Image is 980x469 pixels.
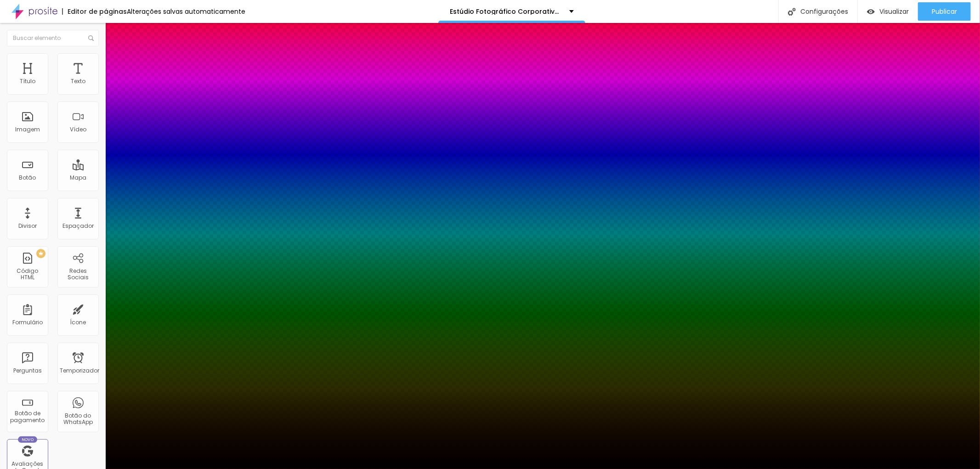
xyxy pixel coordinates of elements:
[17,267,39,281] font: Código HTML
[18,222,37,230] font: Divisor
[71,77,85,85] font: Texto
[68,267,89,281] font: Redes Sociais
[88,35,94,41] img: Ícone
[19,174,36,181] font: Botão
[450,7,647,16] font: Estúdio Fotográfico Corporativo em [GEOGRAPHIC_DATA]
[788,8,796,16] img: Ícone
[63,412,93,426] font: Botão do WhatsApp
[70,174,86,181] font: Mapa
[12,318,43,326] font: Formulário
[127,7,245,16] font: Alterações salvas automaticamente
[20,77,35,85] font: Título
[13,367,42,374] font: Perguntas
[867,8,875,16] img: view-1.svg
[858,2,918,21] button: Visualizar
[62,222,94,230] font: Espaçador
[7,30,99,46] input: Buscar elemento
[15,125,40,133] font: Imagem
[60,367,99,374] font: Temporizador
[68,7,127,16] font: Editor de páginas
[11,409,45,424] font: Botão de pagamento
[932,7,957,16] font: Publicar
[879,7,909,16] font: Visualizar
[918,2,971,21] button: Publicar
[800,7,848,16] font: Configurações
[70,125,86,133] font: Vídeo
[70,318,86,326] font: Ícone
[22,437,34,442] font: Novo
